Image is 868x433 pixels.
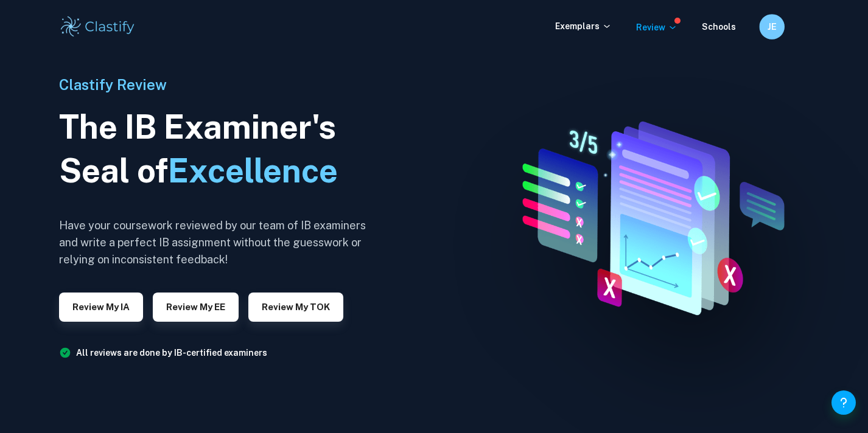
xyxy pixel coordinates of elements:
img: Clastify logo [59,15,136,39]
span: Excellence [168,151,338,190]
p: Review [636,21,677,34]
button: Review my TOK [248,293,343,322]
button: Review my IA [59,293,143,322]
button: Review my EE [153,293,239,322]
a: All reviews are done by IB-certified examiners [76,348,267,358]
button: Help and Feedback [831,390,856,415]
a: Schools [702,22,736,32]
h6: JE [765,20,779,34]
p: Exemplars [555,19,612,33]
img: IA Review hero [497,113,799,320]
h6: Have your coursework reviewed by our team of IB examiners and write a perfect IB assignment witho... [59,217,376,268]
h1: The IB Examiner's Seal of [59,105,376,193]
button: JE [759,14,785,40]
h6: Clastify Review [59,74,376,95]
